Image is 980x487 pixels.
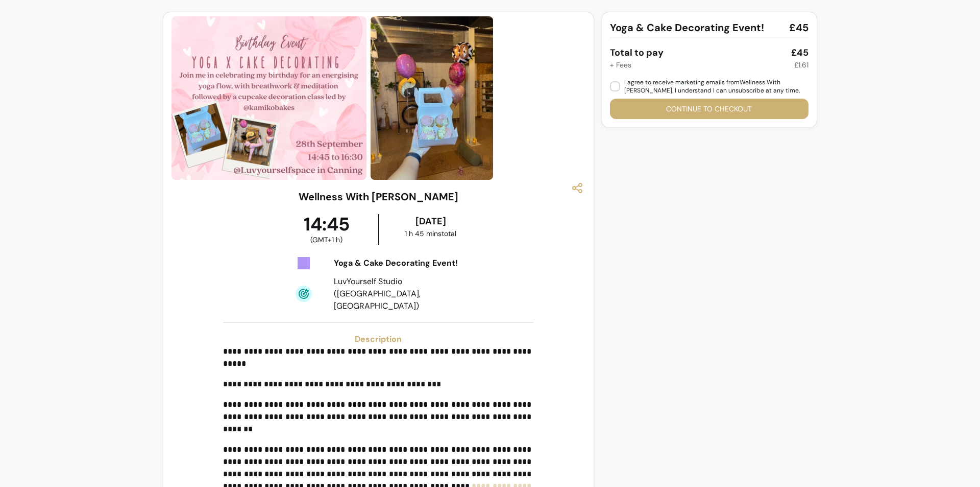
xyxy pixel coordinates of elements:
[381,214,480,228] div: [DATE]
[334,275,479,312] div: LuvYourself Studio ([GEOGRAPHIC_DATA], [GEOGRAPHIC_DATA])
[171,16,366,180] img: https://d3pz9znudhj10h.cloudfront.net/c346584b-bd65-47de-8cd8-4663175de83c
[371,16,493,180] img: https://d3pz9znudhj10h.cloudfront.net/f6268e9b-1e0e-4c2e-9f7d-4bd26b19c0d2
[299,190,458,204] h3: Wellness With [PERSON_NAME]
[791,45,808,60] div: £45
[789,20,808,35] span: £45
[334,257,479,269] div: Yoga & Cake Decorating Event!
[275,214,379,245] div: 14:45
[610,99,808,119] button: Continue to checkout
[223,333,533,345] h3: Description
[296,255,312,271] img: Tickets Icon
[310,235,342,245] span: ( GMT+1 h )
[381,228,480,239] div: 1 h 45 mins total
[794,60,808,70] div: £1.61
[610,45,664,60] div: Total to pay
[610,20,764,35] span: Yoga & Cake Decorating Event!
[610,60,631,70] div: + Fees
